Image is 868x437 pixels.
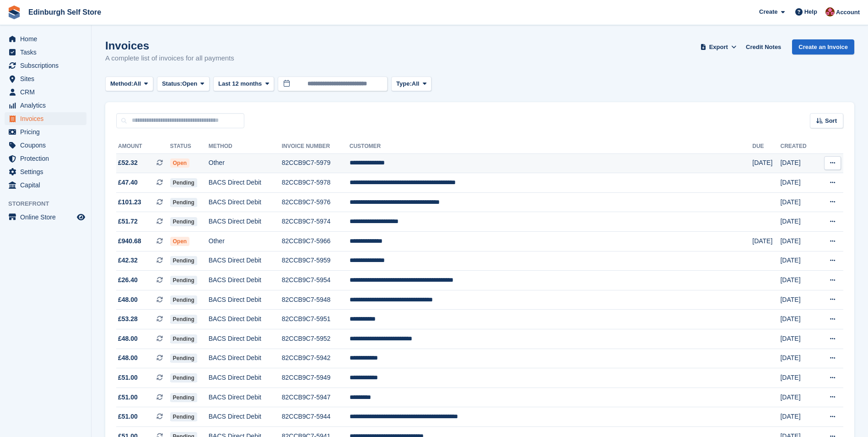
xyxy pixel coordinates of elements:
td: [DATE] [780,349,816,368]
td: [DATE] [780,310,816,329]
span: Create [759,7,777,16]
td: [DATE] [780,388,816,407]
button: Status: Open [157,76,210,92]
span: £42.32 [118,256,138,265]
span: Settings [20,165,75,178]
span: Online Store [20,211,75,224]
span: Pending [170,354,197,363]
span: Pending [170,178,197,187]
span: £101.23 [118,197,141,207]
td: BACS Direct Debit [209,212,282,232]
span: Pending [170,198,197,207]
span: Open [170,158,190,168]
span: CRM [20,86,75,98]
span: £48.00 [118,295,138,305]
td: BACS Direct Debit [209,388,282,407]
td: 82CCB9C7-5966 [282,232,350,251]
td: 82CCB9C7-5978 [282,173,350,193]
td: BACS Direct Debit [209,271,282,290]
span: Pending [170,276,197,285]
th: Invoice Number [282,139,350,154]
span: Account [836,8,860,17]
a: menu [5,165,86,178]
span: Subscriptions [20,59,75,72]
span: Invoices [20,112,75,125]
th: Customer [350,139,752,154]
span: Pending [170,373,197,382]
td: BACS Direct Debit [209,329,282,349]
span: Pending [170,256,197,265]
span: £53.28 [118,314,138,324]
td: BACS Direct Debit [209,407,282,427]
span: Help [804,7,817,16]
span: Pending [170,295,197,305]
span: Protection [20,152,75,165]
td: [DATE] [752,153,780,173]
span: Sort [825,116,837,126]
span: Pending [170,393,197,402]
a: menu [5,46,86,59]
a: Edinburgh Self Store [25,5,105,20]
span: All [134,79,141,88]
span: £51.00 [118,412,138,421]
button: Last 12 months [213,76,274,92]
td: 82CCB9C7-5949 [282,368,350,388]
td: 82CCB9C7-5952 [282,329,350,349]
td: 82CCB9C7-5976 [282,192,350,212]
span: £26.40 [118,275,138,285]
td: 82CCB9C7-5974 [282,212,350,232]
span: Pending [170,315,197,324]
td: [DATE] [780,192,816,212]
a: menu [5,211,86,224]
span: £940.68 [118,236,141,246]
a: Preview store [75,212,86,223]
th: Amount [116,139,170,154]
th: Status [170,139,209,154]
th: Due [752,139,780,154]
td: BACS Direct Debit [209,310,282,329]
a: menu [5,179,86,191]
p: A complete list of invoices for all payments [105,53,234,64]
td: BACS Direct Debit [209,192,282,212]
td: [DATE] [780,329,816,349]
td: [DATE] [780,368,816,388]
td: [DATE] [780,212,816,232]
span: Home [20,33,75,45]
span: Tasks [20,46,75,59]
img: stora-icon-8386f47178a22dfd0bd8f6a31ec36ba5ce8667c1dd55bd0f319d3a0aa187defe.svg [7,5,21,19]
span: £48.00 [118,353,138,363]
span: £52.32 [118,158,138,168]
h1: Invoices [105,39,234,52]
a: menu [5,139,86,152]
span: Pending [170,334,197,344]
a: menu [5,126,86,138]
td: [DATE] [780,251,816,271]
span: All [412,79,420,88]
button: Type: All [391,76,431,92]
td: 82CCB9C7-5947 [282,388,350,407]
td: 82CCB9C7-5951 [282,310,350,329]
span: Method: [110,79,134,88]
a: menu [5,59,86,72]
td: 82CCB9C7-5959 [282,251,350,271]
a: menu [5,72,86,85]
span: £47.40 [118,178,138,187]
a: menu [5,86,86,98]
td: BACS Direct Debit [209,251,282,271]
td: [DATE] [780,232,816,251]
span: Open [170,237,190,246]
span: Open [182,79,197,88]
td: [DATE] [780,290,816,310]
a: menu [5,33,86,45]
span: Analytics [20,99,75,112]
span: Status: [162,79,182,88]
span: Pricing [20,126,75,138]
td: 82CCB9C7-5979 [282,153,350,173]
td: 82CCB9C7-5942 [282,349,350,368]
span: Pending [170,217,197,226]
td: [DATE] [752,232,780,251]
img: Lucy Michalec [825,7,835,16]
td: 82CCB9C7-5954 [282,271,350,290]
th: Created [780,139,816,154]
a: menu [5,99,86,112]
